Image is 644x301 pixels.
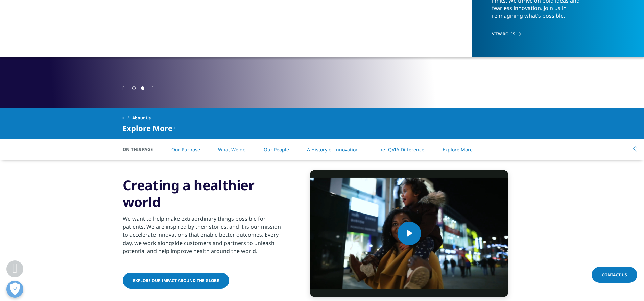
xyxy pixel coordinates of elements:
[123,85,124,91] div: Previous slide
[264,146,289,153] a: Our People
[123,124,172,132] span: Explore More
[152,85,154,91] div: Next slide
[133,278,219,283] span: Explore our impact around the globe
[307,146,359,153] a: A History of Innovation
[171,146,200,153] a: Our Purpose
[123,215,287,259] p: We want to help make extraordinary things possible for patients. We are inspired by their stories...
[377,146,424,153] a: The IQVIA Difference
[123,177,287,210] h3: Creating a healthier world
[218,146,245,153] a: What We do
[141,86,144,90] span: Go to slide 2
[592,267,637,283] a: Contact Us
[602,272,627,278] span: Contact Us
[123,146,160,153] span: On This Page
[443,146,473,153] a: Explore More
[492,31,618,37] a: VIEW ROLES
[132,112,151,124] span: About Us
[397,222,421,245] button: Play Video
[310,170,508,296] video-js: Video Player
[132,86,136,90] span: Go to slide 1
[6,281,23,298] button: Open Preferences
[123,273,229,289] a: Explore our impact around the globe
